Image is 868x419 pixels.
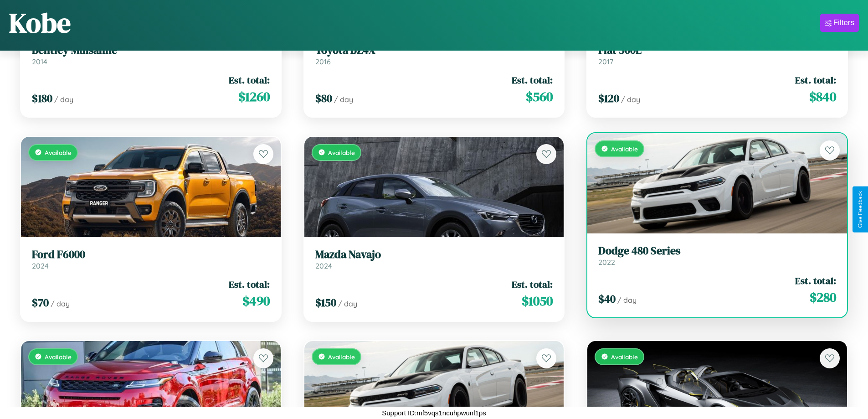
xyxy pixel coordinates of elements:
span: $ 40 [598,291,616,306]
h3: Bentley Mulsanne [32,44,270,57]
span: Available [328,149,355,156]
a: Fiat 500L2017 [598,44,836,66]
a: Ford F60002024 [32,248,270,270]
span: / day [334,95,353,104]
span: $ 280 [810,288,836,306]
span: $ 1050 [522,292,553,310]
span: Available [328,353,355,361]
span: 2024 [32,261,49,270]
span: Est. total: [795,73,836,87]
span: / day [621,95,640,104]
span: 2014 [32,57,47,66]
span: Available [45,149,72,156]
span: $ 490 [242,292,270,310]
a: Bentley Mulsanne2014 [32,44,270,66]
span: Available [611,145,638,153]
span: Est. total: [795,274,836,287]
span: $ 1260 [238,88,270,106]
h3: Mazda Navajo [315,248,553,261]
h3: Dodge 480 Series [598,244,836,258]
span: Available [45,353,72,361]
span: $ 120 [598,91,619,106]
span: 2017 [598,57,613,66]
p: Support ID: mf5vqs1ncuhpwunl1ps [382,407,486,419]
span: $ 560 [526,88,553,106]
a: Mazda Navajo2024 [315,248,553,270]
div: Give Feedback [857,191,863,228]
a: Toyota bZ4X2016 [315,44,553,66]
span: Est. total: [512,73,553,87]
button: Filters [820,14,859,32]
span: 2016 [315,57,331,66]
span: $ 180 [32,91,52,106]
span: / day [617,295,637,305]
span: $ 80 [315,91,332,106]
span: $ 70 [32,295,49,310]
span: 2024 [315,261,332,270]
h1: Kobe [9,4,71,41]
span: Est. total: [512,278,553,291]
span: Est. total: [229,73,270,87]
a: Dodge 480 Series2022 [598,244,836,267]
span: $ 840 [809,88,836,106]
span: / day [338,299,357,308]
span: / day [51,299,70,308]
h3: Ford F6000 [32,248,270,261]
span: / day [54,95,73,104]
span: $ 150 [315,295,336,310]
h3: Fiat 500L [598,44,836,57]
div: Filters [833,18,854,27]
h3: Toyota bZ4X [315,44,553,57]
span: Est. total: [229,278,270,291]
span: 2022 [598,258,615,267]
span: Available [611,353,638,361]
